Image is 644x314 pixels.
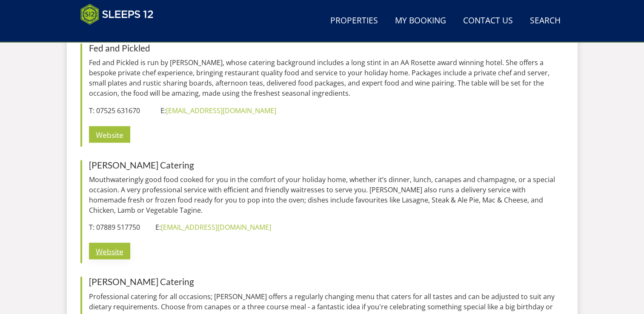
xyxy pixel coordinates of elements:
iframe: Customer reviews powered by Trustpilot [76,30,166,37]
p: Fed and Pickled is run by [PERSON_NAME], whose catering background includes a long stint in an AA... [89,57,564,98]
h3: Fed and Pickled [89,43,564,53]
img: Sleeps 12 [80,3,154,25]
p: Mouthwateringly good food cooked for you in the comfort of your holiday home, whether it’s dinner... [89,174,564,215]
a: Website [89,243,130,259]
h3: [PERSON_NAME] Catering [89,160,564,170]
a: [EMAIL_ADDRESS][DOMAIN_NAME] [161,222,271,231]
a: My Booking [392,11,449,31]
a: Contact Us [460,11,516,31]
a: Properties [327,11,381,31]
p: T: 07889 517750 E: [89,222,564,232]
p: T: 07525 631670 E: [89,105,564,115]
a: Website [89,126,130,143]
a: Search [527,11,564,31]
h3: [PERSON_NAME] Catering [89,277,564,286]
a: [EMAIL_ADDRESS][DOMAIN_NAME] [166,106,276,115]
